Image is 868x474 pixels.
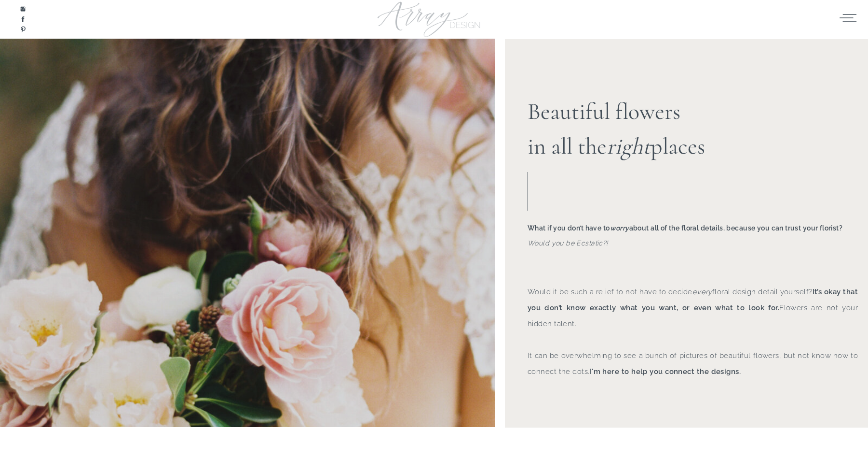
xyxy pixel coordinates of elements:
p: Would it be such a relief to not have to decide floral design detail yourself? Flowers are not yo... [528,284,858,413]
h2: Beautiful flowers in all the places [528,94,718,161]
b: What if you don’t have to about all of the floral details, because you can trust your florist? [528,224,842,232]
i: right [607,132,651,160]
i: Would you be Ecstatic?! [528,239,608,247]
i: every [692,287,712,296]
i: worry [610,224,629,232]
b: I'm here to help you connect the designs. [590,367,741,376]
